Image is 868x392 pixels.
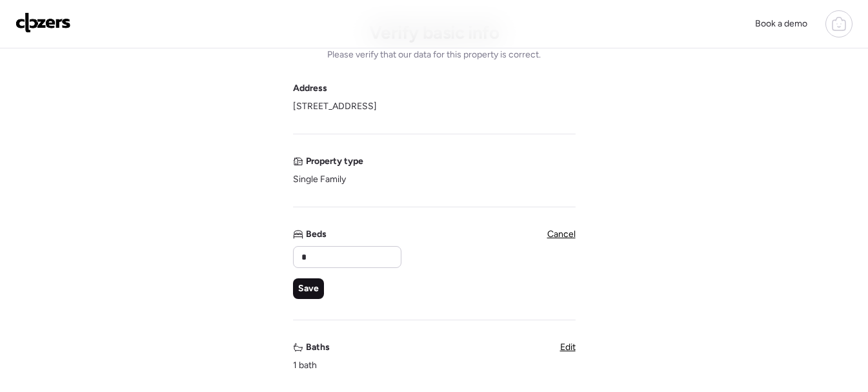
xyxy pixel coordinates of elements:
[298,282,319,295] span: Save
[560,342,576,353] span: Edit
[306,155,363,168] span: Property type
[293,82,327,95] span: Address
[293,100,377,113] span: [STREET_ADDRESS]
[327,48,541,61] span: Please verify that our data for this property is correct.
[755,18,807,29] span: Book a demo
[306,228,327,241] span: Beds
[15,12,71,33] img: Logo
[293,359,317,372] span: 1 bath
[547,229,576,240] span: Cancel
[293,173,346,186] span: Single Family
[306,341,330,354] span: Baths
